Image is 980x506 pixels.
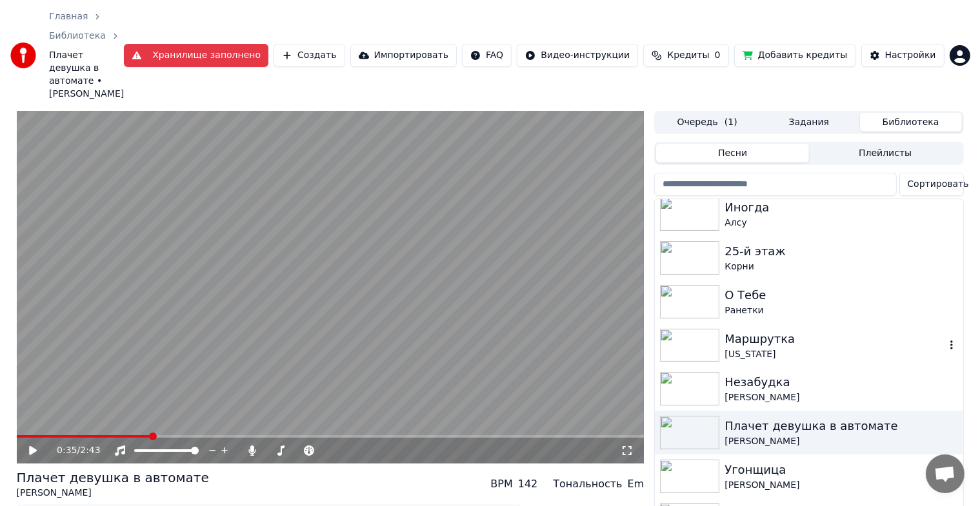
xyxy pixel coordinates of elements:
[628,476,645,492] div: Em
[715,49,721,62] span: 0
[667,49,709,62] span: Кредиты
[908,178,969,191] span: Сортировать
[656,113,758,131] button: Очередь
[725,116,737,129] span: ( 1 )
[725,348,945,361] div: [US_STATE]
[643,44,728,67] button: Кредиты0
[124,44,268,67] button: Хранилище заполнено
[861,44,945,67] button: Настройки
[656,144,809,162] button: Песни
[17,487,209,500] div: [PERSON_NAME]
[553,476,622,492] div: Тональность
[49,10,124,101] nav: breadcrumb
[57,444,88,457] div: /
[274,44,345,67] button: Создать
[725,260,957,273] div: Корни
[80,444,100,457] span: 2:43
[725,330,945,348] div: Маршрутка
[49,30,106,43] a: Библиотека
[809,144,962,162] button: Плейлисты
[10,43,36,68] img: youka
[57,444,77,457] span: 0:35
[725,199,957,217] div: Иногда
[725,286,957,304] div: О Тебе
[490,476,512,492] div: BPM
[518,476,538,492] div: 142
[49,10,88,23] a: Главная
[860,113,962,131] button: Библиотека
[725,435,957,448] div: [PERSON_NAME]
[926,454,965,493] div: Открытый чат
[49,49,124,101] span: Плачет девушка в автомате • [PERSON_NAME]
[725,373,957,391] div: Незабудка
[725,479,957,492] div: [PERSON_NAME]
[725,217,957,229] div: Алсу
[517,44,638,67] button: Видео-инструкции
[725,304,957,317] div: Ранетки
[725,391,957,404] div: [PERSON_NAME]
[758,113,860,131] button: Задания
[350,44,457,67] button: Импортировать
[734,44,856,67] button: Добавить кредиты
[725,461,957,479] div: Угонщица
[725,242,957,260] div: 25-й этаж
[17,469,209,487] div: Плачет девушка в автомате
[725,417,957,435] div: Плачет девушка в автомате
[885,49,936,62] div: Настройки
[462,44,512,67] button: FAQ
